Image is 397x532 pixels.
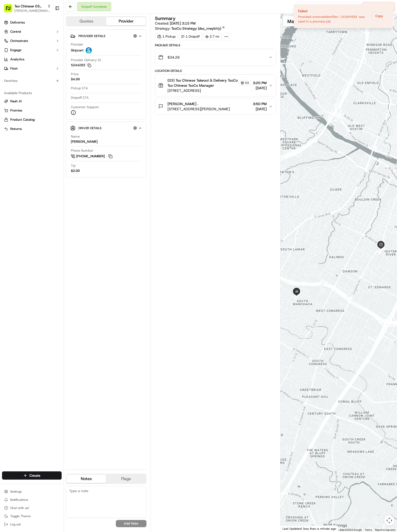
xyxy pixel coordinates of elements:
[5,49,14,58] img: 1736555255976-a54dd68f-1ca7-489b-9aae-adbdc363a1c4
[71,42,83,47] span: Provider
[2,18,62,27] a: Deliveries
[171,26,221,31] span: TsoCo Strategy (dss_meybVy)
[298,15,370,24] div: Provided externalIdentifier: 'LKAWH6M' was used in a previous job
[2,116,62,124] button: Product Catalog
[70,124,142,132] button: Driver Details
[2,64,62,73] button: Fleet
[10,108,22,113] span: Promise
[2,504,62,512] button: Chat with us!
[71,63,91,68] button: 5244283
[155,69,276,73] div: Location Details
[155,75,276,96] button: (03) Tso Chinese Takeout & Delivery TsoCo Tso Chinese TsoCo Manager03[STREET_ADDRESS]3:20 PM[DATE]
[298,8,370,14] div: Failed
[155,33,178,40] div: 1 Pickup
[71,163,76,168] span: Tip
[280,525,338,532] div: Last Updated: less than a minute ago
[66,475,106,483] button: Notes
[87,50,93,57] button: Start new chat
[71,139,98,144] div: [PERSON_NAME]
[245,81,249,85] span: 03
[253,101,267,106] span: 3:50 PM
[167,88,251,93] span: [STREET_ADDRESS]
[66,17,106,25] button: Quotes
[283,16,301,26] button: Show street map
[10,498,28,502] span: Notifications
[4,117,60,122] a: Product Catalog
[203,33,222,40] div: 2.7 mi
[155,43,276,47] div: Package Details
[71,48,84,53] span: Skipcart
[10,506,29,510] span: Chat with us!
[10,39,28,43] span: Orchestrate
[2,471,62,480] button: Create
[3,112,41,121] a: 📗Knowledge Base
[23,49,84,54] div: Start new chat
[155,98,276,115] button: [PERSON_NAME] .[STREET_ADDRESS][PERSON_NAME]3:50 PM[DATE]
[2,28,62,36] button: Control
[10,20,25,25] span: Deliveries
[71,72,78,76] span: Price
[155,49,276,65] button: $34.26
[2,125,62,133] button: Returns
[76,154,105,159] span: [PHONE_NUMBER]
[16,93,67,97] span: [PERSON_NAME] (Store Manager)
[4,127,60,131] a: Returns
[10,490,22,494] span: Settings
[2,488,62,495] button: Settings
[78,34,105,38] span: Provider Details
[365,528,372,531] a: Terms (opens in new tab)
[68,93,70,97] span: •
[167,78,238,88] span: (03) Tso Chinese Takeout & Delivery TsoCo Tso Chinese TsoCo Manager
[86,47,92,53] img: profile_skipcart_partner.png
[2,77,62,85] div: Favorites
[5,5,15,15] img: Nash
[5,74,13,83] img: Charles Folsom
[71,86,88,91] span: Pickup ETA
[14,4,45,9] button: Tso Chinese 03 TsoCo
[179,33,202,40] div: 1 Dropoff
[70,32,142,40] button: Provider Details
[45,79,56,83] span: [DATE]
[29,473,40,478] span: Create
[71,93,82,97] span: [DATE]
[10,80,14,84] img: 1736555255976-a54dd68f-1ca7-489b-9aae-adbdc363a1c4
[4,99,60,104] a: Nash AI
[170,21,196,26] span: [DATE] 3:15 PM
[106,17,146,25] button: Provider
[10,29,21,34] span: Control
[358,273,365,280] div: 4
[106,475,146,483] button: Flags
[5,88,13,96] img: Antonia (Store Manager)
[16,79,41,83] span: [PERSON_NAME]
[71,148,93,153] span: Phone Number
[155,26,225,31] div: Strategy:
[2,513,62,520] button: Toggle Theme
[2,46,62,54] button: Engage
[2,521,62,528] button: Log out
[71,169,80,173] div: $2.00
[14,9,51,13] button: [PERSON_NAME][EMAIL_ADDRESS][DOMAIN_NAME]
[71,153,113,159] a: [PHONE_NUMBER]
[2,106,62,115] button: Promise
[2,89,62,97] div: Available Products
[71,105,99,109] span: Customer Support
[167,55,180,60] span: $34.26
[10,99,22,104] span: Nash AI
[43,115,47,119] div: 💻
[5,20,93,29] p: Welcome 👋
[41,112,84,121] a: 💻API Documentation
[10,114,39,119] span: Knowledge Base
[10,522,21,526] span: Log out
[171,26,225,31] a: TsoCo Strategy (dss_meybVy)
[71,95,89,100] span: Dropoff ETA
[51,127,62,131] span: Pylon
[334,528,362,531] span: Map data ©2025 Google
[253,106,267,112] span: [DATE]
[2,97,62,105] button: Nash AI
[253,80,267,85] span: 3:20 PM
[167,106,230,112] span: [STREET_ADDRESS][PERSON_NAME]
[23,54,70,58] div: We're available if you need us!
[71,58,101,62] span: Provider Delivery ID
[155,16,176,21] h3: Summary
